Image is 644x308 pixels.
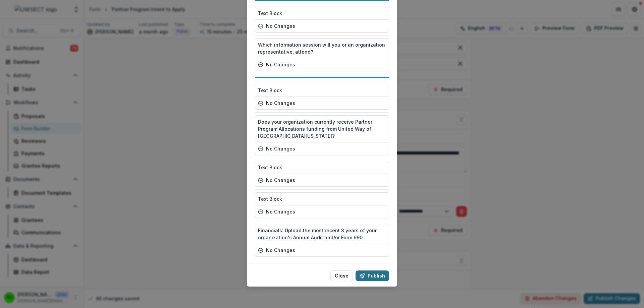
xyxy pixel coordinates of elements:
p: no changes [266,61,295,68]
p: Text Block [258,87,282,94]
p: no changes [266,22,295,29]
p: no changes [266,247,295,254]
p: no changes [266,145,295,152]
p: Text Block [258,195,282,202]
p: Which information session will you or an organization representative, attend? [258,41,386,55]
p: Text Block [258,164,282,171]
button: Close [330,270,353,281]
p: no changes [266,100,295,107]
p: no changes [266,177,295,184]
p: Financials: Upload the most recent 3 years of your organization's Annual Audit and/or Form 990. [258,227,386,241]
button: Publish [356,270,389,281]
p: Does your organization currently receive Partner Program Allocations funding from United Way of [... [258,118,386,139]
p: no changes [266,208,295,215]
p: Text Block [258,10,282,17]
